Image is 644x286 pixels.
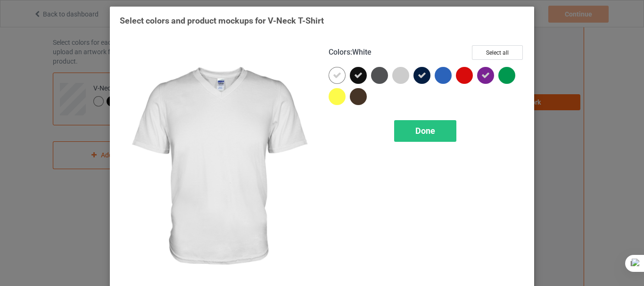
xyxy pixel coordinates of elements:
h4: : [329,48,372,57]
span: Done [415,126,435,136]
span: Colors [329,48,350,57]
span: Select colors and product mockups for V-Neck T-Shirt [120,16,324,25]
button: Select all [472,45,523,60]
span: White [352,48,372,57]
